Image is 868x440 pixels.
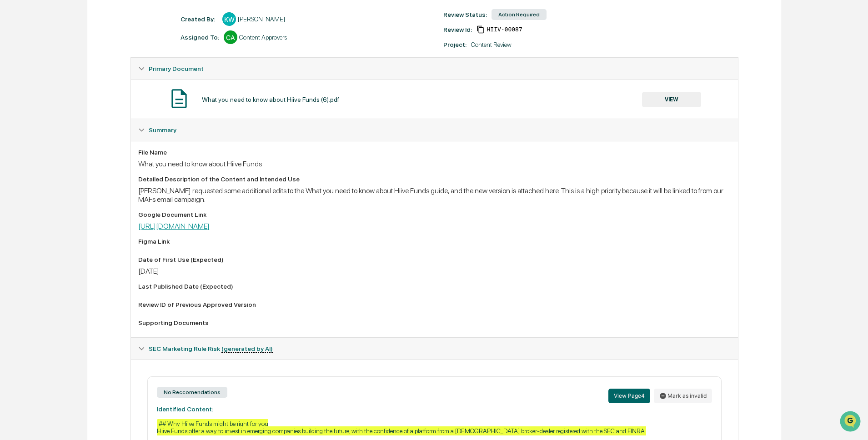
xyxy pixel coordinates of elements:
[138,301,730,308] div: Review ID of Previous Approved Version
[149,126,176,134] span: Summary
[168,87,191,110] img: Document Icon
[90,154,110,161] span: Pylon
[138,319,730,326] div: Supporting Documents
[75,115,113,124] span: Attestations
[5,128,61,145] a: 🔎Data Lookup
[62,111,116,127] a: 🗄️Attestations
[138,149,730,156] div: File Name
[138,222,210,230] a: [URL][DOMAIN_NAME]
[157,387,227,398] div: No Reccomendations
[66,115,73,123] div: 🗄️
[157,405,213,413] strong: Identified Content:
[654,389,712,403] button: Mark as invalid
[9,133,16,140] div: 🔎
[471,41,512,48] div: Content Review
[131,80,738,119] div: Primary Document
[181,15,218,23] div: Created By: ‎ ‎
[487,26,522,33] span: 0b432e00-0b25-4115-b2c1-e952a3bb3722
[239,34,287,41] div: Content Approvers
[222,12,236,26] div: KW
[5,111,62,127] a: 🖐️Preclearance
[138,211,730,218] div: Google Document Link
[492,9,547,20] div: Action Required
[131,119,738,141] div: Summary
[138,256,730,263] div: Date of First Use (Expected)
[238,15,285,23] div: [PERSON_NAME]
[138,186,730,204] div: [PERSON_NAME] requested some additional edits to the What you need to know about Hiive Funds guid...
[131,338,738,360] div: SEC Marketing Rule Risk (generated by AI)
[64,154,110,161] a: Powered byPylon
[149,65,204,72] span: Primary Document
[138,175,730,183] div: Detailed Description of the Content and Intended Use
[181,34,219,41] div: Assigned To:
[608,389,650,403] button: View Page4
[131,58,738,80] div: Primary Document
[9,115,16,123] div: 🖐️
[138,238,730,245] div: Figma Link
[138,283,730,290] div: Last Published Date (Expected)
[839,410,863,435] iframe: Open customer support
[221,345,273,353] u: (generated by AI)
[202,96,339,103] div: What you need to know about Hiive Funds (6).pdf
[155,72,166,83] button: Start new chat
[149,345,273,352] span: SEC Marketing Rule Risk
[443,26,472,33] div: Review Id:
[31,79,115,86] div: We're available if you need us!
[31,70,149,79] div: Start new chat
[9,70,25,86] img: 1746055101610-c473b297-6a78-478c-a979-82029cc54cd1
[443,41,467,48] div: Project:
[138,267,730,275] div: [DATE]
[224,30,237,44] div: CA
[443,11,487,18] div: Review Status:
[642,92,701,107] button: VIEW
[18,115,59,124] span: Preclearance
[131,141,738,337] div: Summary
[138,160,730,168] div: What you need to know about Hiive Funds
[9,19,166,34] p: How can we help?
[18,132,57,141] span: Data Lookup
